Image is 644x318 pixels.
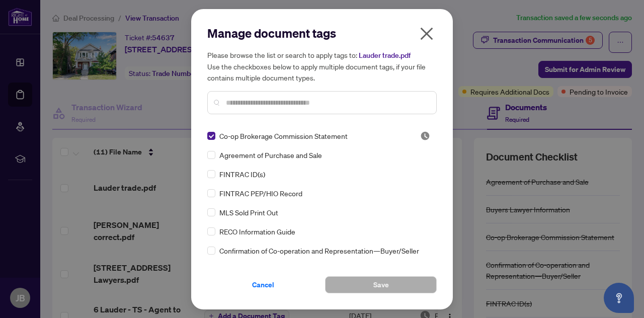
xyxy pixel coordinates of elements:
span: RECO Information Guide [219,226,295,237]
span: Pending Review [420,131,430,141]
span: Confirmation of Co-operation and Representation—Buyer/Seller [219,245,419,256]
button: Save [325,276,437,293]
span: FINTRAC ID(s) [219,169,265,180]
h2: Manage document tags [207,25,437,41]
span: close [419,26,435,42]
span: Agreement of Purchase and Sale [219,149,322,161]
button: Cancel [207,276,319,293]
img: status [420,131,430,141]
span: Lauder trade.pdf [359,51,411,60]
button: Open asap [604,283,634,313]
span: MLS Sold Print Out [219,207,278,218]
span: Cancel [252,277,274,293]
span: Co-op Brokerage Commission Statement [219,130,348,141]
h5: Please browse the list or search to apply tags to: Use the checkboxes below to apply multiple doc... [207,49,437,83]
span: FINTRAC PEP/HIO Record [219,188,302,199]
